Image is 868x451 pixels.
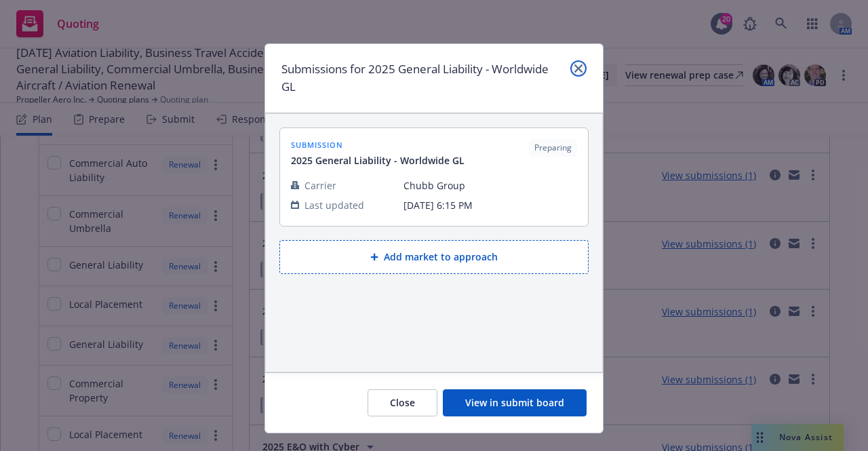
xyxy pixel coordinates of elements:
[368,389,437,416] button: Close
[403,198,577,212] span: [DATE] 6:15 PM
[443,389,587,416] button: View in submit board
[304,198,364,212] span: Last updated
[279,240,589,274] button: Add market to approach
[534,142,572,154] span: Preparing
[281,60,565,96] h1: Submissions for 2025 General Liability - Worldwide GL
[570,60,587,77] a: close
[291,139,465,151] span: submission
[403,178,577,193] span: Chubb Group
[291,153,465,168] span: 2025 General Liability - Worldwide GL
[304,178,336,193] span: Carrier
